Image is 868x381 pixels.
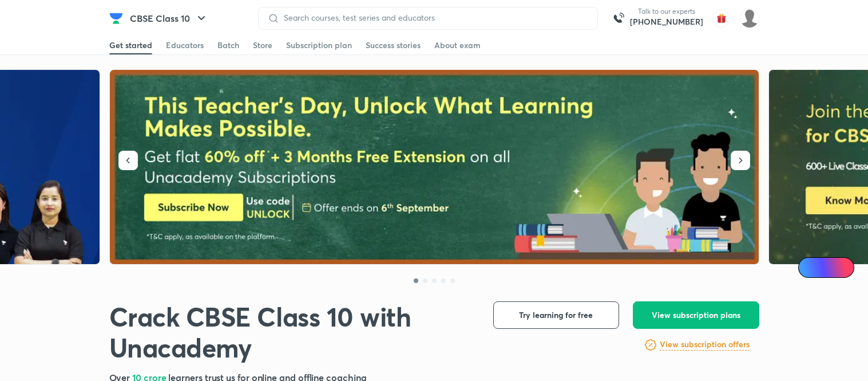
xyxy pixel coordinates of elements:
[652,309,740,321] span: View subscription plans
[279,13,588,22] input: Search courses, test series and educators
[519,309,593,321] span: Try learning for free
[109,301,475,364] h1: Crack CBSE Class 10 with Unacademy
[166,40,204,51] div: Educators
[630,16,703,28] a: [PHONE_NUMBER]
[109,11,123,25] img: Company Logo
[630,7,703,16] p: Talk to our experts
[712,9,731,28] img: avatar
[798,257,854,278] a: Ai Doubts
[660,338,750,352] a: View subscription offers
[805,263,814,272] img: Icon
[286,40,352,51] div: Subscription plan
[366,36,421,54] a: Success stories
[633,301,759,329] button: View subscription plans
[607,7,630,30] img: call-us
[660,339,750,351] h6: View subscription offers
[166,36,204,54] a: Educators
[493,301,619,329] button: Try learning for free
[123,7,215,30] button: CBSE Class 10
[253,36,272,54] a: Store
[434,40,481,51] div: About exam
[740,9,759,28] img: Vivek Patil
[434,36,481,54] a: About exam
[217,36,239,54] a: Batch
[217,40,239,51] div: Batch
[109,40,152,51] div: Get started
[253,40,272,51] div: Store
[109,36,152,54] a: Get started
[366,40,421,51] div: Success stories
[286,36,352,54] a: Subscription plan
[817,263,847,272] span: Ai Doubts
